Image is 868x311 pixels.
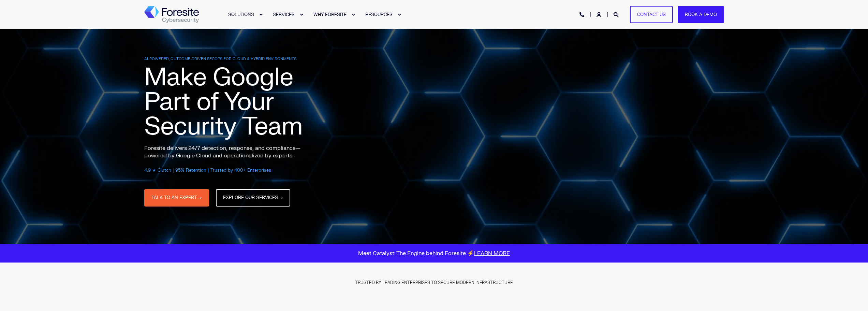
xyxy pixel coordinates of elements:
[144,6,199,23] a: Back to Home
[144,144,315,159] p: Foresite delivers 24/7 detection, response, and compliance—powered by Google Cloud and operationa...
[144,62,303,142] span: Make Google Part of Your Security Team
[351,13,355,17] div: Expand WHY FORESITE
[678,6,724,23] a: Book a Demo
[365,12,393,17] span: RESOURCES
[299,13,304,17] div: Expand SERVICES
[597,11,603,17] a: Login
[144,56,296,61] span: AI-POWERED, OUTCOME-DRIVEN SECOPS FOR CLOUD & HYBRID ENVIRONMENTS
[144,6,199,23] img: Foresite logo, a hexagon shape of blues with a directional arrow to the right hand side, and the ...
[228,12,254,17] span: SOLUTIONS
[313,12,347,17] span: WHY FORESITE
[144,168,271,173] span: 4.9 ★ Clutch | 95% Retention | Trusted by 400+ Enterprises
[397,13,401,17] div: Expand RESOURCES
[474,250,510,257] a: LEARN MORE
[614,11,620,17] a: Open Search
[144,189,209,207] a: TALK TO AN EXPERT →
[358,250,510,257] span: Meet Catalyst: The Engine behind Foresite ⚡️
[216,189,290,207] a: EXPLORE OUR SERVICES →
[355,280,513,285] span: TRUSTED BY LEADING ENTERPRISES TO SECURE MODERN INFRASTRUCTURE
[630,6,673,23] a: Contact Us
[259,13,263,17] div: Expand SOLUTIONS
